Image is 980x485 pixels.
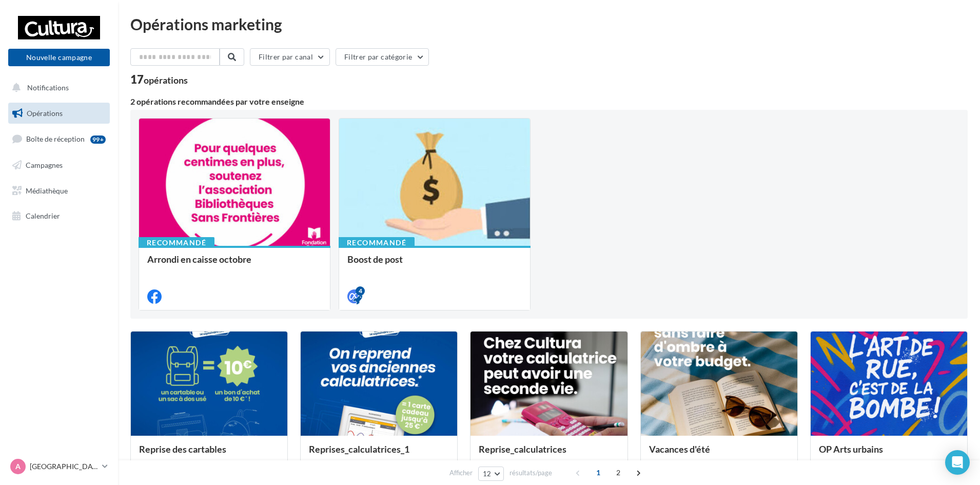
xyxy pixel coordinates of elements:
[26,134,85,143] span: Boîte de réception
[590,464,606,481] span: 1
[6,180,112,202] a: Médiathèque
[6,77,108,99] button: Notifications
[30,461,98,472] p: [GEOGRAPHIC_DATA]
[6,103,112,124] a: Opérations
[15,461,21,472] span: A
[144,75,188,85] div: opérations
[336,48,429,66] button: Filtrer par catégorie
[449,468,473,478] span: Afficher
[483,470,492,478] span: 12
[610,464,626,481] span: 2
[6,154,112,176] a: Campagnes
[479,444,619,464] div: Reprise_calculatrices
[478,467,504,481] button: 12
[147,254,322,275] div: Arrondi en caisse octobre
[8,49,110,66] button: Nouvelle campagne
[90,135,106,144] div: 99+
[26,211,60,220] span: Calendrier
[339,237,415,248] div: Recommandé
[139,444,279,464] div: Reprise des cartables
[130,16,968,32] div: Opérations marketing
[130,98,968,106] div: 2 opérations recommandées par votre enseigne
[130,74,188,85] div: 17
[139,237,214,248] div: Recommandé
[309,444,449,464] div: Reprises_calculatrices_1
[27,83,69,92] span: Notifications
[347,254,522,275] div: Boost de post
[27,109,63,118] span: Opérations
[819,444,959,464] div: OP Arts urbains
[8,457,110,476] a: A [GEOGRAPHIC_DATA]
[356,286,365,296] div: 4
[250,48,330,66] button: Filtrer par canal
[26,186,68,195] span: Médiathèque
[6,128,112,150] a: Boîte de réception99+
[509,468,552,478] span: résultats/page
[6,205,112,227] a: Calendrier
[945,450,970,475] div: Open Intercom Messenger
[26,161,63,169] span: Campagnes
[649,444,789,464] div: Vacances d'été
